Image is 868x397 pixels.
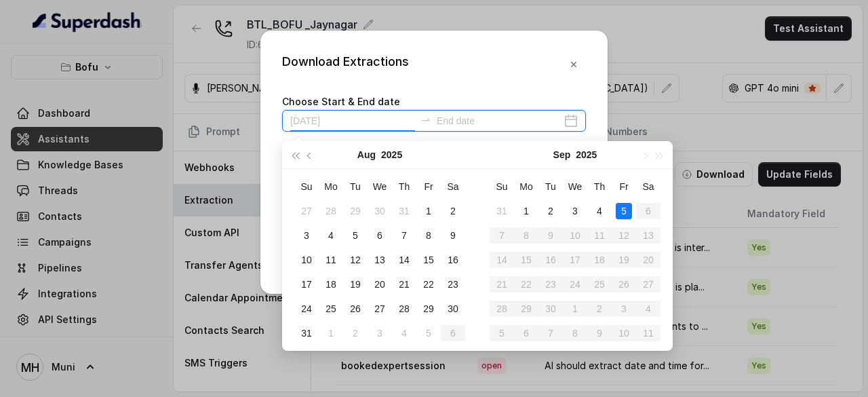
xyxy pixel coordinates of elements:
[441,248,465,272] td: 2025-08-16
[396,252,412,268] div: 14
[420,252,437,268] div: 15
[298,276,315,292] div: 17
[612,174,636,199] th: Fr
[612,199,636,223] td: 2025-09-05
[347,325,363,341] div: 2
[420,114,431,125] span: swap-right
[518,203,534,219] div: 1
[445,252,461,268] div: 16
[392,248,416,272] td: 2025-08-14
[445,301,461,317] div: 30
[420,203,437,219] div: 1
[392,199,416,223] td: 2025-07-31
[347,301,363,317] div: 26
[563,199,587,223] td: 2025-09-03
[372,301,388,317] div: 27
[445,276,461,292] div: 23
[294,223,319,248] td: 2025-08-03
[347,252,363,268] div: 12
[294,248,319,272] td: 2025-08-10
[368,321,392,345] td: 2025-09-03
[282,96,400,107] label: Choose Start & End date
[437,113,561,128] input: End date
[368,272,392,297] td: 2025-08-20
[587,199,612,223] td: 2025-09-04
[319,272,343,297] td: 2025-08-18
[567,203,583,219] div: 3
[563,174,587,199] th: We
[392,321,416,345] td: 2025-09-04
[294,199,319,223] td: 2025-07-27
[396,325,412,341] div: 4
[416,272,441,297] td: 2025-08-22
[343,321,368,345] td: 2025-09-02
[587,174,612,199] th: Th
[514,199,538,223] td: 2025-09-01
[372,227,388,244] div: 6
[294,174,319,199] th: Su
[294,297,319,321] td: 2025-08-24
[298,227,315,244] div: 3
[298,203,315,219] div: 27
[372,203,388,219] div: 30
[420,325,437,341] div: 5
[323,325,339,341] div: 1
[441,272,465,297] td: 2025-08-23
[392,272,416,297] td: 2025-08-21
[416,199,441,223] td: 2025-08-01
[347,276,363,292] div: 19
[441,297,465,321] td: 2025-08-30
[514,174,538,199] th: Mo
[396,203,412,219] div: 31
[416,321,441,345] td: 2025-09-05
[368,199,392,223] td: 2025-07-30
[347,203,363,219] div: 29
[494,203,510,219] div: 31
[282,52,409,77] div: Download Extractions
[319,321,343,345] td: 2025-09-01
[416,174,441,199] th: Fr
[416,223,441,248] td: 2025-08-08
[381,141,402,168] button: 2025
[392,297,416,321] td: 2025-08-28
[319,297,343,321] td: 2025-08-25
[343,223,368,248] td: 2025-08-05
[420,301,437,317] div: 29
[490,199,514,223] td: 2025-08-31
[538,174,563,199] th: Tu
[441,174,465,199] th: Sa
[538,199,563,223] td: 2025-09-02
[490,174,514,199] th: Su
[368,248,392,272] td: 2025-08-13
[576,141,597,168] button: 2025
[392,174,416,199] th: Th
[323,276,339,292] div: 18
[298,301,315,317] div: 24
[319,199,343,223] td: 2025-07-28
[445,227,461,244] div: 9
[372,252,388,268] div: 13
[396,301,412,317] div: 28
[416,248,441,272] td: 2025-08-15
[368,223,392,248] td: 2025-08-06
[343,174,368,199] th: Tu
[298,325,315,341] div: 31
[368,297,392,321] td: 2025-08-27
[343,248,368,272] td: 2025-08-12
[445,203,461,219] div: 2
[372,325,388,341] div: 3
[323,227,339,244] div: 4
[420,227,437,244] div: 8
[441,199,465,223] td: 2025-08-02
[396,276,412,292] div: 21
[319,174,343,199] th: Mo
[347,227,363,244] div: 5
[343,199,368,223] td: 2025-07-29
[368,174,392,199] th: We
[294,272,319,297] td: 2025-08-17
[323,203,339,219] div: 28
[357,141,376,168] button: Aug
[416,297,441,321] td: 2025-08-29
[319,223,343,248] td: 2025-08-04
[372,276,388,292] div: 20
